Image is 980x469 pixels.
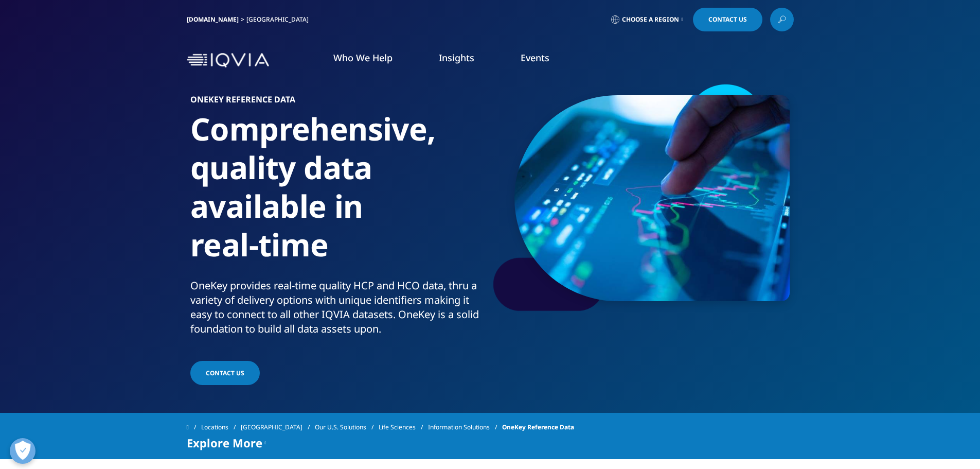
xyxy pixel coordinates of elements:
[379,418,428,437] a: Life Sciences
[241,418,315,437] a: [GEOGRAPHIC_DATA]
[10,438,35,464] button: Open Preferences
[521,51,549,64] a: Events
[502,418,574,437] span: OneKey Reference Data
[187,53,269,68] img: IQVIA Healthcare Information Technology and Pharma Clinical Research Company
[439,51,474,64] a: Insights
[201,418,241,437] a: Locations
[514,95,790,301] img: 1308-businessman-checking-stock-market-data.jpg
[333,51,393,64] a: Who We Help
[246,15,313,24] div: [GEOGRAPHIC_DATA]
[206,369,244,377] span: Contact Us
[273,36,794,84] nav: Primary
[708,16,747,23] span: Contact Us
[190,361,260,385] a: Contact Us
[622,15,679,24] span: Choose a Region
[693,8,762,31] a: Contact Us
[315,418,379,437] a: Our U.S. Solutions
[428,418,502,437] a: Information Solutions
[190,110,486,279] h1: Comprehensive, quality data available in real‑time
[187,15,239,24] a: [DOMAIN_NAME]
[187,437,262,449] span: Explore More
[190,95,486,110] h6: ONEKEY REFERENCE DATA
[190,279,486,342] p: OneKey provides real-time quality HCP and HCO data, thru a variety of delivery options with uniqu...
